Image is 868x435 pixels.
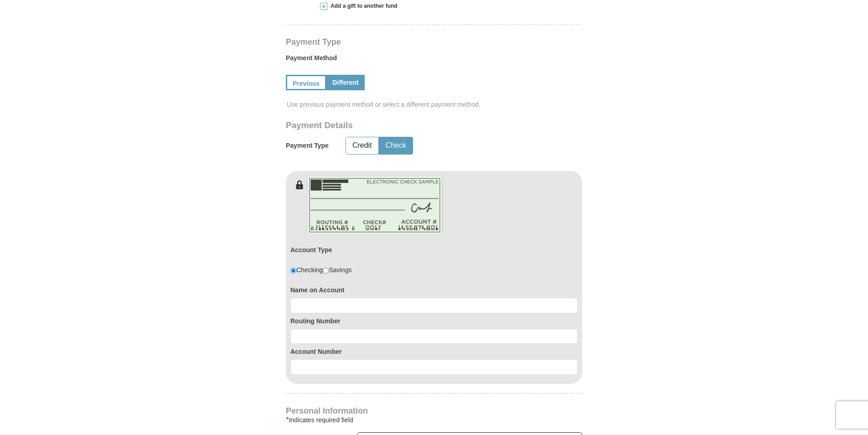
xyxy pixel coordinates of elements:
[287,100,583,109] span: Use previous payment method or select a different payment method.
[290,245,332,254] label: Account Type
[286,38,582,46] h4: Payment Type
[346,137,378,154] button: Credit
[286,407,582,414] h4: Personal Information
[290,316,578,326] label: Routing Number
[286,142,329,150] h5: Payment Type
[379,137,413,154] button: Check
[286,75,326,90] a: Previous
[290,347,578,356] label: Account Number
[306,176,443,235] img: check-en.png
[290,285,578,295] label: Name on Account
[286,53,582,67] label: Payment Method
[286,414,582,425] div: Indicates required field
[327,2,398,10] span: Add a gift to another fund
[290,265,351,274] div: Checking Savings
[286,120,518,131] h3: Payment Details
[326,75,365,90] a: Different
